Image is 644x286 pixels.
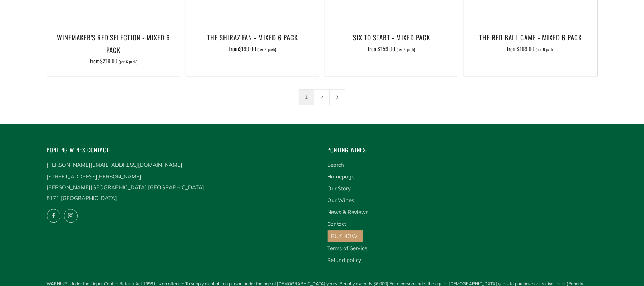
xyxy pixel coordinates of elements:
span: (per 6 pack) [536,48,554,52]
a: Six To Start - Mixed Pack from$159.00 (per 6 pack) [325,31,458,67]
h3: The Red Ball Game - Mixed 6 Pack [468,31,594,43]
a: Our Wines [328,197,354,204]
a: 2 [314,90,329,105]
span: 1 [299,89,314,105]
a: The Shiraz Fan - Mixed 6 Pack from$199.00 (per 6 pack) [186,31,319,67]
a: [PERSON_NAME][EMAIL_ADDRESS][DOMAIN_NAME] [47,161,183,168]
a: Terms of Service [328,245,368,252]
span: $159.00 [378,44,395,53]
h3: Winemaker's Red Selection - Mixed 6 Pack [51,31,177,56]
a: Refund policy [328,257,362,263]
a: News & Reviews [328,209,369,215]
span: from [507,44,554,53]
span: (per 6 pack) [397,48,415,52]
h3: The Shiraz Fan - Mixed 6 Pack [190,31,315,43]
a: Homepage [328,173,355,180]
a: Search [328,161,344,168]
span: $219.00 [100,57,117,65]
span: $199.00 [239,44,256,53]
p: [STREET_ADDRESS][PERSON_NAME] [PERSON_NAME][GEOGRAPHIC_DATA] [GEOGRAPHIC_DATA] 5171 [GEOGRAPHIC_D... [47,171,317,204]
a: BUY NOW [331,233,358,239]
span: $169.00 [517,44,534,53]
span: from [90,57,137,65]
span: from [368,44,415,53]
h4: Ponting Wines [328,145,598,155]
h4: Ponting Wines Contact [47,145,317,155]
a: Winemaker's Red Selection - Mixed 6 Pack from$219.00 (per 6 pack) [47,31,180,67]
span: (per 6 pack) [119,60,137,64]
span: (per 6 pack) [258,48,276,52]
h3: Six To Start - Mixed Pack [329,31,454,43]
a: Our Story [328,185,351,192]
a: The Red Ball Game - Mixed 6 Pack from$169.00 (per 6 pack) [464,31,597,67]
span: from [229,44,276,53]
a: Contact [328,220,346,227]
